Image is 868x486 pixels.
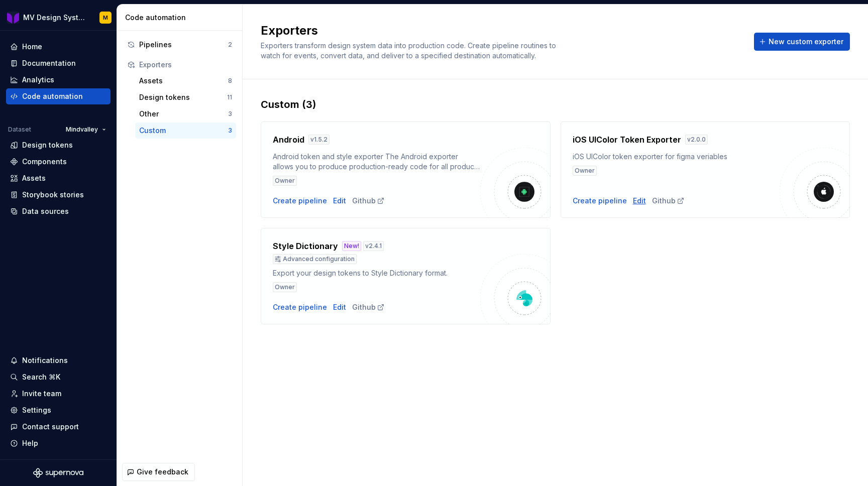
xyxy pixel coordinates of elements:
[333,196,346,206] a: Edit
[135,73,236,89] button: Assets8
[7,12,19,24] img: b3ac2a31-7ea9-4fd1-9cb6-08b90a735998.png
[273,240,338,252] h4: Style Dictionary
[573,166,597,176] div: Owner
[22,372,60,382] div: Search ⌘K
[6,72,111,88] a: Analytics
[139,60,232,70] div: Exporters
[273,254,357,264] div: Advanced configuration
[228,77,232,85] div: 8
[22,140,73,150] div: Design tokens
[137,467,188,477] span: Give feedback
[139,109,228,119] div: Other
[22,42,42,52] div: Home
[6,187,111,203] a: Storybook stories
[6,170,111,186] a: Assets
[685,135,708,145] div: v 2.0.0
[769,37,843,47] span: New custom exporter
[33,468,83,478] svg: Supernova Logo
[125,13,238,23] div: Code automation
[22,75,54,85] div: Analytics
[6,419,111,435] button: Contact support
[6,352,111,369] button: Notifications
[135,89,236,105] button: Design tokens11
[308,135,330,145] div: v 1.5.2
[573,152,780,162] div: iOS UIColor token exporter for figma veriables
[573,134,681,146] h4: iOS UIColor Token Exporter
[22,389,61,399] div: Invite team
[228,41,232,49] div: 2
[135,106,236,122] button: Other3
[22,405,51,415] div: Settings
[135,123,236,139] button: Custom3
[6,435,111,451] button: Help
[22,190,84,200] div: Storybook stories
[6,88,111,104] a: Code automation
[6,55,111,71] a: Documentation
[227,93,232,101] div: 11
[22,157,67,167] div: Components
[273,282,297,292] div: Owner
[273,176,297,186] div: Owner
[22,173,46,183] div: Assets
[22,438,38,448] div: Help
[139,92,227,102] div: Design tokens
[61,123,111,137] button: Mindvalley
[261,97,850,111] div: Custom (3)
[6,137,111,153] a: Design tokens
[228,127,232,135] div: 3
[139,126,228,136] div: Custom
[261,23,742,39] h2: Exporters
[273,196,327,206] button: Create pipeline
[66,126,98,134] span: Mindvalley
[22,422,79,432] div: Contact support
[22,206,69,216] div: Data sources
[139,40,228,50] div: Pipelines
[228,110,232,118] div: 3
[273,152,480,172] div: Android token and style exporter The Android exporter allows you to produce production-ready code...
[6,386,111,402] a: Invite team
[6,154,111,170] a: Components
[6,369,111,385] button: Search ⌘K
[273,134,304,146] h4: Android
[333,302,346,312] a: Edit
[2,7,115,28] button: MV Design System MobileM
[342,241,361,251] div: New!
[6,39,111,55] a: Home
[261,41,558,60] span: Exporters transform design system data into production code. Create pipeline routines to watch fo...
[573,196,627,206] button: Create pipeline
[139,76,228,86] div: Assets
[8,126,31,134] div: Dataset
[273,268,480,278] div: Export your design tokens to Style Dictionary format.
[122,463,195,481] button: Give feedback
[352,302,385,312] a: Github
[352,196,385,206] a: Github
[6,203,111,219] a: Data sources
[103,14,108,22] div: M
[754,33,850,51] button: New custom exporter
[23,13,87,23] div: MV Design System Mobile
[22,58,76,68] div: Documentation
[123,37,236,53] button: Pipelines2
[22,355,68,366] div: Notifications
[22,91,83,101] div: Code automation
[363,241,384,251] div: v 2.4.1
[633,196,646,206] a: Edit
[652,196,685,206] a: Github
[6,402,111,418] a: Settings
[273,302,327,312] button: Create pipeline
